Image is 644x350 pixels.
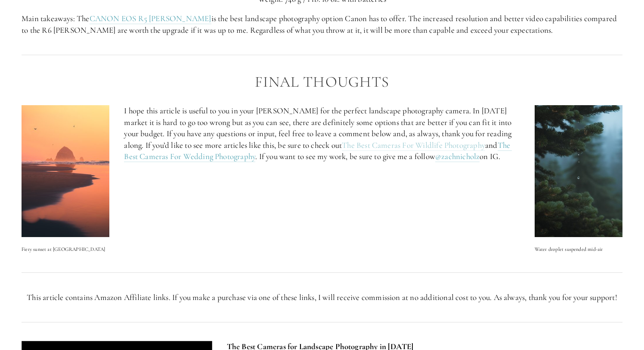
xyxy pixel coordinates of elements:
[342,140,485,151] a: The Best Cameras For Wildlife Photography
[535,245,622,253] p: Water droplet suspended mid-air
[124,140,512,162] a: The Best Cameras For Wedding Photography
[22,74,622,91] h2: Final Thoughts
[22,292,622,303] p: This article contains Amazon Affiliate links. If you make a purchase via one of these links, I wi...
[22,245,109,253] p: Fiery sunset at [GEOGRAPHIC_DATA]
[22,13,622,36] p: Main takeaways: The is the best landscape photography option Canon has to offer. The increased re...
[124,105,520,162] p: I hope this article is useful to you in your [PERSON_NAME] for the perfect landscape photography ...
[90,13,211,24] a: CANON EOS R5 [PERSON_NAME]
[435,151,480,162] a: @zachnicholz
